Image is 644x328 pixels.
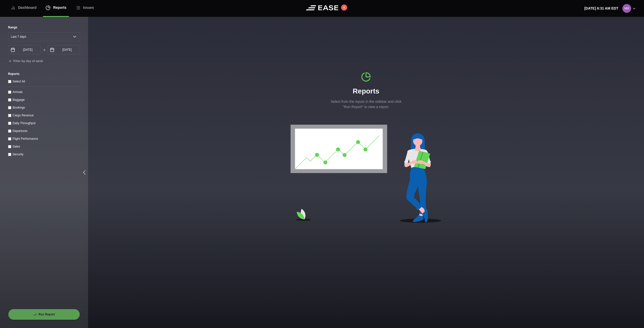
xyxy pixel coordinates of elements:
button: 4 [341,5,347,11]
label: Flight Performance [13,137,38,140]
label: Sales [13,145,20,148]
input: mm/dd/yyyy [8,45,41,54]
label: Bookings [13,106,25,109]
button: Filter by day of week [8,59,43,63]
label: Select All [13,80,25,83]
p: [DATE] 6:31 AM EDT [584,6,618,11]
p: Select from the inputs in the sidebar and click "Run Report" to view a report. [328,99,404,110]
input: mm/dd/yyyy [47,45,80,54]
label: Reports [8,72,80,76]
label: Range [8,25,80,30]
img: 0b2ed616698f39eb9cebe474ea602d52 [622,4,631,13]
label: Cargo Revenue [13,114,34,117]
h1: Reports [328,86,404,97]
div: Reports [328,72,404,110]
label: Arrivals [13,90,23,94]
label: Baggage [13,98,25,102]
label: Security [13,153,23,156]
label: Daily Throughput [13,121,35,125]
label: Departures [13,129,27,133]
